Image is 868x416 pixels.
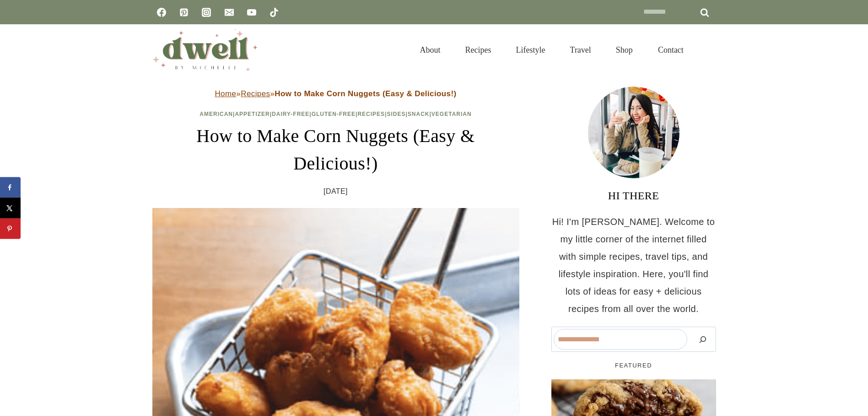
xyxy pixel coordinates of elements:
[215,89,236,98] a: Home
[604,34,645,66] a: Shop
[558,34,604,66] a: Travel
[551,213,716,317] p: Hi! I'm [PERSON_NAME]. Welcome to my little corner of the internet filled with simple recipes, tr...
[272,111,309,117] a: Dairy-Free
[152,3,171,22] a: Facebook
[241,89,270,98] a: Recipes
[408,34,453,66] a: About
[551,187,716,204] h3: HI THERE
[312,111,356,117] a: Gluten-Free
[152,122,519,177] h1: How to Make Corn Nuggets (Easy & Delicious!)
[243,3,261,22] a: YouTube
[235,111,270,117] a: Appetizer
[692,329,714,350] button: Search
[646,34,696,66] a: Contact
[323,185,348,198] time: [DATE]
[453,34,504,66] a: Recipes
[275,89,456,98] strong: How to Make Corn Nuggets (Easy & Delicious!)
[199,111,471,117] span: | | | | | | |
[701,42,716,58] button: View Search Form
[197,3,216,22] a: Instagram
[220,3,238,22] a: Email
[265,3,283,22] a: TikTok
[357,111,385,117] a: Recipes
[504,34,558,66] a: Lifestyle
[152,29,258,71] img: DWELL by michelle
[387,111,405,117] a: Sides
[431,111,472,117] a: Vegetarian
[408,34,695,66] nav: Primary Navigation
[215,89,456,98] span: » »
[551,361,716,370] h5: FEATURED
[175,3,193,22] a: Pinterest
[408,111,430,117] a: Snack
[199,111,233,117] a: American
